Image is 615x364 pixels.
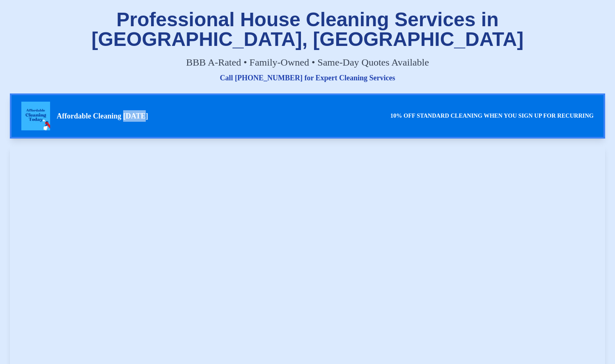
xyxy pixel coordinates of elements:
p: Call [PHONE_NUMBER] for Expert Cleaning Services [10,72,605,84]
p: 10% OFF STANDARD CLEANING WHEN YOU SIGN UP FOR RECURRING [390,111,594,121]
span: Affordable Cleaning [DATE] [57,110,148,122]
p: BBB A-Rated • Family-Owned • Same-Day Quotes Available [10,56,605,69]
img: ACT Logo [21,102,50,130]
h1: Professional House Cleaning Services in [GEOGRAPHIC_DATA], [GEOGRAPHIC_DATA] [10,10,605,49]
